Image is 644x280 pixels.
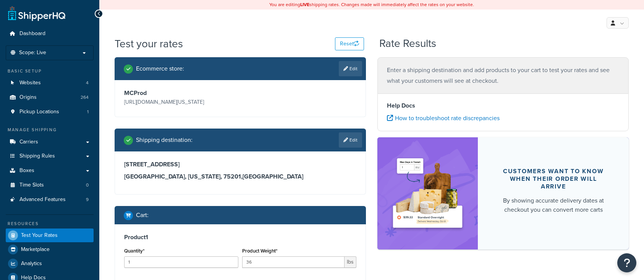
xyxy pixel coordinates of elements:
[86,182,89,188] span: 0
[6,90,94,105] a: Origins264
[6,76,94,90] li: Websites
[6,90,94,105] li: Origins
[6,76,94,90] a: Websites4
[617,253,636,272] button: Open Resource Center
[6,149,94,163] a: Shipping Rules
[387,101,619,110] h4: Help Docs
[6,178,94,192] li: Time Slots
[86,196,89,203] span: 9
[124,89,238,97] h3: MCProd
[19,182,44,188] span: Time Slots
[389,149,466,238] img: feature-image-ddt-36eae7f7280da8017bfb280eaccd9c446f90b1fe08728e4019434db127062ab4.png
[6,105,94,119] li: Pickup Locations
[339,132,362,148] a: Edit
[6,105,94,119] a: Pickup Locations1
[387,65,619,86] p: Enter a shipping destination and add products to your cart to test your rates and see what your c...
[335,37,364,50] button: Reset
[242,248,277,254] label: Product Weight*
[387,114,500,122] a: How to troubleshoot rate discrepancies
[21,232,58,239] span: Test Your Rates
[124,97,238,108] p: [URL][DOMAIN_NAME][US_STATE]
[242,256,345,268] input: 0.00
[339,61,362,76] a: Edit
[19,50,46,56] span: Scope: Live
[379,38,436,50] h2: Rate Results
[21,261,42,267] span: Analytics
[6,135,94,149] a: Carriers
[19,109,59,115] span: Pickup Locations
[6,229,94,242] a: Test Your Rates
[124,233,356,241] h3: Product 1
[19,196,66,203] span: Advanced Features
[6,193,94,207] a: Advanced Features9
[124,248,144,254] label: Quantity*
[19,31,45,37] span: Dashboard
[115,36,183,51] h1: Test your rates
[496,196,610,214] div: By showing accurate delivery dates at checkout you can convert more carts
[496,167,610,190] div: Customers want to know when their order will arrive
[136,137,193,143] h2: Shipping destination :
[19,139,38,145] span: Carriers
[6,68,94,74] div: Basic Setup
[6,243,94,256] a: Marketplace
[87,109,89,115] span: 1
[6,193,94,207] li: Advanced Features
[6,220,94,227] div: Resources
[136,65,184,72] h2: Ecommerce store :
[300,1,309,8] b: LIVE
[19,153,55,159] span: Shipping Rules
[86,80,89,86] span: 4
[19,94,37,101] span: Origins
[6,27,94,41] a: Dashboard
[81,94,89,101] span: 264
[19,167,34,174] span: Boxes
[6,257,94,270] a: Analytics
[6,178,94,192] a: Time Slots0
[124,256,238,268] input: 0.0
[21,246,50,253] span: Marketplace
[6,164,94,178] a: Boxes
[345,256,356,268] span: lbs
[136,212,149,219] h2: Cart :
[19,80,41,86] span: Websites
[124,161,356,168] h3: [STREET_ADDRESS]
[6,127,94,133] div: Manage Shipping
[124,173,356,180] h3: [GEOGRAPHIC_DATA], [US_STATE], 75201 , [GEOGRAPHIC_DATA]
